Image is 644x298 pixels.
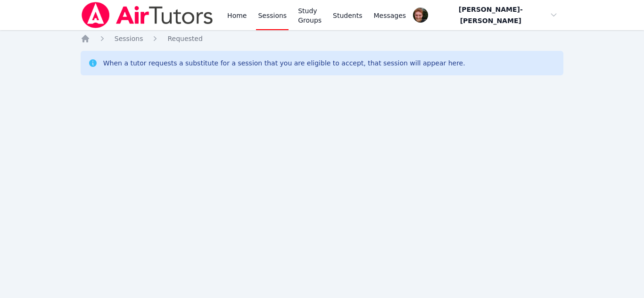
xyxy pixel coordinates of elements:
[167,35,202,42] span: Requested
[103,58,465,68] div: When a tutor requests a substitute for a session that you are eligible to accept, that session wi...
[167,34,202,43] a: Requested
[81,34,564,43] nav: Breadcrumb
[81,2,214,28] img: Air Tutors
[115,34,143,43] a: Sessions
[374,11,406,20] span: Messages
[115,35,143,42] span: Sessions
